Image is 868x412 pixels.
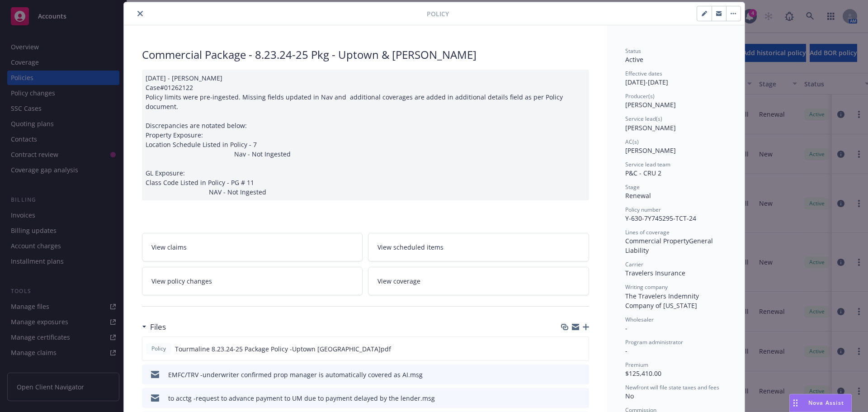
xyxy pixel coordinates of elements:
span: P&C - CRU 2 [625,169,661,177]
span: - [625,324,627,332]
a: View coverage [368,267,589,295]
button: Nova Assist [789,394,852,412]
a: View claims [142,233,363,261]
div: EMFC/TRV -underwriter confirmed prop manager is automatically covered as AI.msg [168,370,423,379]
div: Commercial Package - 8.23.24-25 Pkg - Uptown & [PERSON_NAME] [142,47,589,62]
button: download file [562,344,570,354]
span: View policy changes [151,276,212,286]
span: View coverage [377,276,420,286]
div: to acctg -request to advance payment to UM due to payment delayed by the lender.msg [168,393,435,403]
span: Policy number [625,206,661,213]
span: - [625,346,627,355]
span: View scheduled items [377,242,443,252]
div: Drag to move [790,394,801,412]
div: Files [142,321,166,333]
span: Y-630-7Y745295-TCT-24 [625,214,696,223]
span: Status [625,47,641,55]
span: Writing company [625,283,668,291]
span: $125,410.00 [625,369,661,378]
span: Travelers Insurance [625,269,685,277]
span: Premium [625,361,648,369]
span: Effective dates [625,70,662,77]
span: Renewal [625,191,651,200]
span: General Liability [625,237,715,255]
button: download file [563,393,570,403]
span: Policy [150,345,168,353]
span: AC(s) [625,138,639,146]
span: View claims [151,242,187,252]
button: preview file [577,370,585,379]
button: close [135,8,146,19]
a: View scheduled items [368,233,589,261]
span: [PERSON_NAME] [625,123,676,132]
span: Newfront will file state taxes and fees [625,384,719,391]
span: Carrier [625,260,643,268]
span: [PERSON_NAME] [625,146,676,155]
span: Producer(s) [625,92,655,100]
span: Program administrator [625,338,683,346]
button: preview file [577,344,585,354]
span: Nova Assist [808,399,844,407]
div: [DATE] - [DATE] [625,70,726,87]
span: Service lead(s) [625,115,662,123]
button: download file [563,370,570,379]
span: Active [625,55,643,64]
h3: Files [150,321,166,333]
button: preview file [577,393,585,403]
div: [DATE] - [PERSON_NAME] Case#01262122 Policy limits were pre-ingested. Missing fields updated in N... [142,70,589,200]
span: Tourmaline 8.23.24-25 Package Policy -Uptown [GEOGRAPHIC_DATA]pdf [175,344,391,354]
span: No [625,392,634,400]
span: Service lead team [625,161,670,168]
span: Commercial Property [625,237,689,245]
span: [PERSON_NAME] [625,100,676,109]
span: Policy [427,9,449,19]
span: Wholesaler [625,316,654,323]
span: Stage [625,183,640,191]
a: View policy changes [142,267,363,295]
span: Lines of coverage [625,228,670,236]
span: The Travelers Indemnity Company of [US_STATE] [625,292,701,310]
